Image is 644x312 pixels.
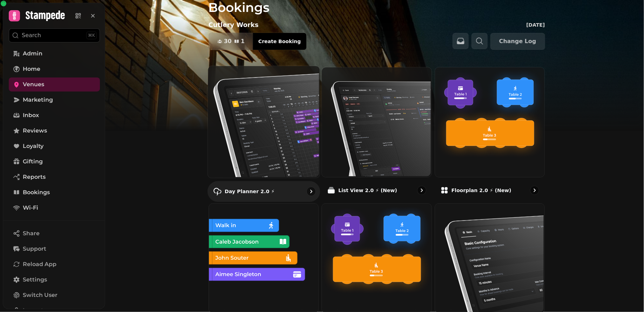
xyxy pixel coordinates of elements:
a: Settings [9,273,100,287]
span: Inbox [23,111,39,120]
span: Create Booking [258,39,301,44]
button: Create Booking [253,33,306,50]
span: Reports [23,173,46,181]
button: Switch User [9,288,100,302]
span: Reload App [23,260,56,269]
span: Switch User [23,291,57,299]
svg: go to [307,188,314,195]
span: Bookings [23,188,50,197]
span: Marketing [23,96,53,104]
a: Inbox [9,108,100,122]
p: Search [22,31,41,40]
img: List View 2.0 ⚡ (New) [321,67,431,176]
a: Reports [9,170,100,184]
img: Floorplan 2.0 ⚡ (New) [434,67,544,176]
p: Floorplan 2.0 ⚡ (New) [452,187,511,194]
a: Day Planner 2.0 ⚡Day Planner 2.0 ⚡ [207,66,320,202]
span: Home [23,65,40,73]
button: Share [9,226,100,240]
a: Gifting [9,155,100,169]
a: Floorplan 2.0 ⚡ (New)Floorplan 2.0 ⚡ (New) [435,67,545,201]
span: Gifting [23,157,43,166]
span: Reviews [23,127,47,135]
span: Venues [23,80,44,89]
a: Wi-Fi [9,201,100,215]
svg: go to [531,187,538,194]
p: Cutlery Works [209,20,259,30]
img: Day Planner 2.0 ⚡ [207,65,319,177]
button: 301 [209,33,253,50]
a: Marketing [9,93,100,107]
span: Loyalty [23,142,43,150]
p: [DATE] [526,21,545,28]
span: 1 [241,39,245,44]
span: Support [23,245,46,253]
span: Change Log [499,39,536,44]
button: Search⌘K [9,28,100,42]
a: Venues [9,77,100,91]
a: Admin [9,47,100,61]
span: 30 [224,39,232,44]
span: Share [23,229,40,238]
a: Reviews [9,124,100,138]
a: Bookings [9,185,100,199]
a: Home [9,62,100,76]
a: List View 2.0 ⚡ (New)List View 2.0 ⚡ (New) [321,67,432,201]
svg: go to [418,187,425,194]
div: ⌘K [86,32,97,39]
p: Day Planner 2.0 ⚡ [224,188,274,195]
p: List View 2.0 ⚡ (New) [338,187,397,194]
span: Settings [23,276,47,284]
span: Wi-Fi [23,204,38,212]
span: Admin [23,49,42,58]
button: Reload App [9,257,100,271]
button: Change Log [490,33,545,50]
button: Support [9,242,100,256]
a: Loyalty [9,139,100,153]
